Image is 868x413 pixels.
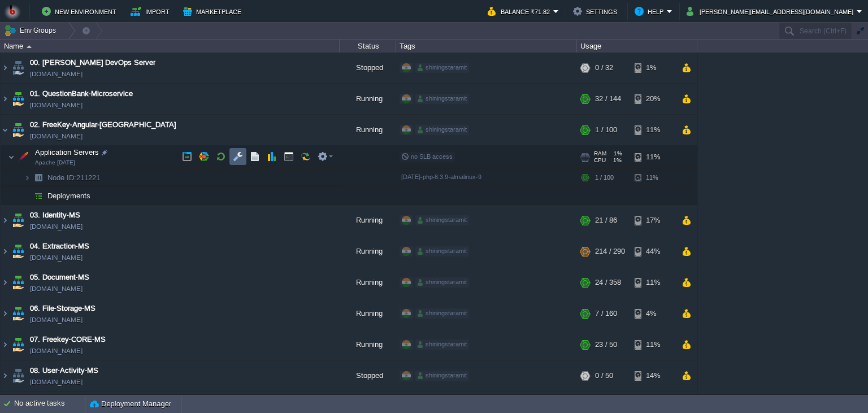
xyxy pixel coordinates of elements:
[30,252,83,263] a: [DOMAIN_NAME]
[610,157,622,164] span: 1%
[30,314,83,325] a: [DOMAIN_NAME]
[578,40,697,53] div: Usage
[415,308,469,319] div: shiningstaramit
[30,334,106,345] a: 07. Freekey-CORE-MS
[30,272,89,283] a: 05. Document-MS
[635,5,667,18] button: Help
[30,88,133,99] a: 01. QuestionBank-Microservice
[34,148,101,156] a: Application ServersApache [DATE]
[131,5,173,18] button: Import
[595,115,617,145] div: 1 / 100
[30,376,83,388] a: [DOMAIN_NAME]
[635,84,671,114] div: 20%
[340,115,396,145] div: Running
[30,57,155,68] span: 00. [PERSON_NAME] DevOps Server
[635,360,671,391] div: 14%
[1,84,10,114] img: AMDAwAAAACH5BAEAAAAALAAAAAABAAEAAAICRAEAOw==
[31,187,46,205] img: AMDAwAAAACH5BAEAAAAALAAAAAABAAEAAAICRAEAOw==
[1,236,10,267] img: AMDAwAAAACH5BAEAAAAALAAAAAABAAEAAAICRAEAOw==
[30,119,176,131] a: 02. FreeKey-Angular-[GEOGRAPHIC_DATA]
[4,3,21,20] img: Bitss Techniques
[10,236,26,267] img: AMDAwAAAACH5BAEAAAAALAAAAAABAAEAAAICRAEAOw==
[635,115,671,145] div: 11%
[687,5,857,18] button: [PERSON_NAME][EMAIL_ADDRESS][DOMAIN_NAME]
[34,147,101,157] span: Application Servers
[340,84,396,114] div: Running
[340,298,396,329] div: Running
[635,169,671,186] div: 11%
[30,221,83,232] a: [DOMAIN_NAME]
[595,298,617,329] div: 7 / 160
[1,205,10,236] img: AMDAwAAAACH5BAEAAAAALAAAAAABAAEAAAICRAEAOw==
[595,267,621,298] div: 24 / 358
[1,40,339,53] div: Name
[30,303,96,314] a: 06. File-Storage-MS
[635,146,671,168] div: 11%
[401,153,453,160] span: no SLB access
[8,146,15,168] img: AMDAwAAAACH5BAEAAAAALAAAAAABAAEAAAICRAEAOw==
[1,298,10,329] img: AMDAwAAAACH5BAEAAAAALAAAAAABAAEAAAICRAEAOw==
[1,53,10,83] img: AMDAwAAAACH5BAEAAAAALAAAAAABAAEAAAICRAEAOw==
[595,84,621,114] div: 32 / 144
[635,298,671,329] div: 4%
[30,365,98,376] span: 08. User-Activity-MS
[340,205,396,236] div: Running
[10,115,26,145] img: AMDAwAAAACH5BAEAAAAALAAAAAABAAEAAAICRAEAOw==
[573,5,620,18] button: Settings
[46,173,102,182] a: Node ID:211221
[4,23,60,38] button: Env Groups
[30,99,83,111] a: [DOMAIN_NAME]
[14,395,85,413] div: No active tasks
[15,146,31,168] img: AMDAwAAAACH5BAEAAAAALAAAAAABAAEAAAICRAEAOw==
[1,267,10,298] img: AMDAwAAAACH5BAEAAAAALAAAAAABAAEAAAICRAEAOw==
[10,205,26,236] img: AMDAwAAAACH5BAEAAAAALAAAAAABAAEAAAICRAEAOw==
[24,187,31,205] img: AMDAwAAAACH5BAEAAAAALAAAAAABAAEAAAICRAEAOw==
[635,236,671,267] div: 44%
[401,173,481,180] span: [DATE]-php-8.3.9-almalinux-9
[47,173,76,182] span: Node ID:
[27,45,32,48] img: AMDAwAAAACH5BAEAAAAALAAAAAABAAEAAAICRAEAOw==
[183,5,245,18] button: Marketplace
[35,159,75,166] span: Apache [DATE]
[595,53,613,83] div: 0 / 32
[635,267,671,298] div: 11%
[30,68,83,80] a: [DOMAIN_NAME]
[24,169,31,186] img: AMDAwAAAACH5BAEAAAAALAAAAAABAAEAAAICRAEAOw==
[488,5,553,18] button: Balance ₹71.82
[415,215,469,225] div: shiningstaramit
[415,277,469,288] div: shiningstaramit
[340,329,396,360] div: Running
[340,236,396,267] div: Running
[10,360,26,391] img: AMDAwAAAACH5BAEAAAAALAAAAAABAAEAAAICRAEAOw==
[1,360,10,391] img: AMDAwAAAACH5BAEAAAAALAAAAAABAAEAAAICRAEAOw==
[1,329,10,360] img: AMDAwAAAACH5BAEAAAAALAAAAAABAAEAAAICRAEAOw==
[340,53,396,83] div: Stopped
[10,267,26,298] img: AMDAwAAAACH5BAEAAAAALAAAAAABAAEAAAICRAEAOw==
[30,241,89,252] a: 04. Extraction-MS
[415,340,469,350] div: shiningstaramit
[595,360,613,391] div: 0 / 50
[1,115,10,145] img: AMDAwAAAACH5BAEAAAAALAAAAAABAAEAAAICRAEAOw==
[595,329,617,360] div: 23 / 50
[30,210,80,221] a: 03. Identity-MS
[594,157,606,164] span: CPU
[415,371,469,381] div: shiningstaramit
[10,298,26,329] img: AMDAwAAAACH5BAEAAAAALAAAAAABAAEAAAICRAEAOw==
[594,150,606,157] span: RAM
[415,125,469,135] div: shiningstaramit
[340,360,396,391] div: Stopped
[46,191,92,201] a: Deployments
[635,329,671,360] div: 11%
[415,94,469,104] div: shiningstaramit
[340,267,396,298] div: Running
[340,40,396,53] div: Status
[595,205,617,236] div: 21 / 86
